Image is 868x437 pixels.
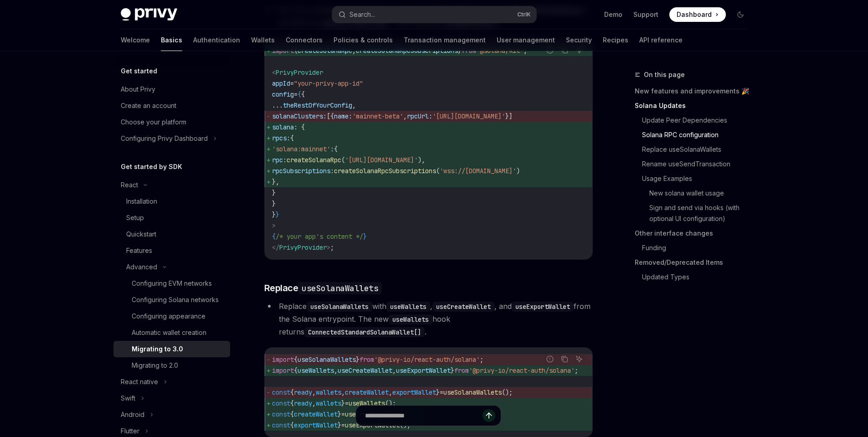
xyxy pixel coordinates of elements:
[272,112,327,120] span: solanaClusters:
[635,157,755,171] a: Rename useSendTransaction
[603,29,628,51] a: Recipes
[505,112,513,120] span: }]
[396,366,451,375] span: useExportWallet
[338,366,392,375] span: useCreateWallet
[451,366,454,375] span: }
[635,84,755,98] a: New features and improvements 🎉
[298,355,356,364] span: useSolanaWallets
[113,193,230,210] a: Installation
[669,7,726,22] a: Dashboard
[469,366,575,375] span: '@privy-io/react-auth/solana'
[132,294,219,305] div: Configuring Solana networks
[635,98,755,113] a: Solana Updates
[113,357,230,374] a: Migrating to 2.0
[132,327,206,338] div: Automatic wallet creation
[287,156,341,164] span: createSolanaRpc
[121,426,139,437] div: Flutter
[298,366,334,375] span: useWallets
[272,221,276,230] span: >
[121,8,177,21] img: dark logo
[304,327,425,337] code: ConnectedStandardSolanaWallet[]
[113,114,230,130] a: Choose your platform
[407,112,432,120] span: rpcUrl:
[559,353,570,365] button: Copy the contents from the code block
[440,167,516,175] span: 'wss://[DOMAIN_NAME]'
[272,388,290,396] span: const
[334,145,338,153] span: {
[126,262,157,272] div: Advanced
[272,156,287,164] span: rpc:
[272,167,334,175] span: rpcSubscriptions:
[349,9,375,20] div: Search...
[374,355,480,364] span: '@privy-io/react-auth/solana'
[290,79,294,87] span: =
[635,241,755,255] a: Funding
[294,399,312,407] span: ready
[132,311,205,322] div: Configuring appearance
[113,177,230,193] button: React
[121,29,150,51] a: Welcome
[272,90,294,98] span: config
[121,180,138,190] div: React
[193,29,240,51] a: Authentication
[276,211,279,219] span: }
[294,366,298,375] span: {
[635,142,755,157] a: Replace useSolanaWallets
[290,388,294,396] span: {
[334,29,393,51] a: Policies & controls
[392,366,396,375] span: ,
[345,399,349,407] span: =
[635,128,755,142] a: Solana RPC configuration
[283,101,352,109] span: theRestOfYourConfig
[385,399,396,407] span: ();
[294,355,298,364] span: {
[272,68,276,77] span: <
[327,112,334,120] span: [{
[418,156,425,164] span: ),
[121,84,155,95] div: About Privy
[272,232,276,241] span: {
[365,406,483,426] input: Ask a question...
[389,388,392,396] span: ,
[126,245,152,256] div: Features
[290,399,294,407] span: {
[635,113,755,128] a: Update Peer Dependencies
[327,243,330,252] span: >
[272,189,276,197] span: }
[272,101,283,109] span: ...
[516,167,520,175] span: )
[635,255,755,270] a: Removed/Deprecated Items
[307,302,372,312] code: useSolanaWallets
[635,201,755,226] a: Sign and send via hooks (with optional UI configuration)
[386,302,430,312] code: useWallets
[403,112,407,120] span: ,
[286,29,323,51] a: Connectors
[316,399,341,407] span: wallets
[272,200,276,208] span: }
[566,29,592,51] a: Security
[301,90,305,98] span: {
[272,123,294,131] span: solana
[544,353,556,365] button: Report incorrect code
[404,29,486,51] a: Transaction management
[113,226,230,242] a: Quickstart
[132,278,212,289] div: Configuring EVM networks
[121,66,157,77] h5: Get started
[440,388,443,396] span: =
[272,211,276,219] span: }
[635,226,755,241] a: Other interface changes
[113,292,230,308] a: Configuring Solana networks
[334,112,352,120] span: name:
[161,29,182,51] a: Basics
[298,282,382,294] code: useSolanaWallets
[633,10,658,19] a: Support
[272,178,279,186] span: },
[635,270,755,284] a: Updated Types
[121,393,135,404] div: Swift
[312,388,316,396] span: ,
[113,341,230,357] a: Migrating to 3.0
[330,243,334,252] span: ;
[352,112,403,120] span: 'mainnet-beta'
[517,11,531,18] span: Ctrl K
[272,145,330,153] span: 'solana:mainnet'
